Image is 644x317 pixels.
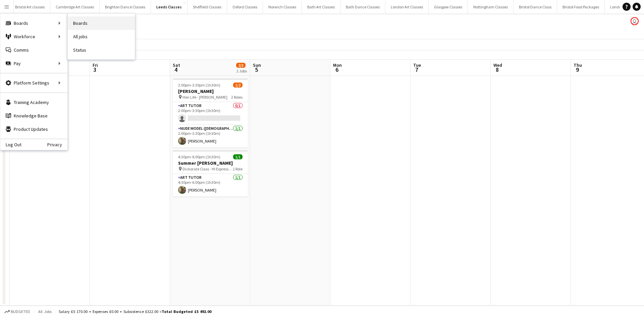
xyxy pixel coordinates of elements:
h3: Summer [PERSON_NAME] [173,160,248,166]
span: Budgeted [11,309,30,314]
span: Fri [93,62,98,68]
a: Status [68,43,135,57]
span: Sat [173,62,180,68]
span: 2/3 [236,63,246,68]
span: 2 Roles [231,95,243,100]
span: Mon [333,62,342,68]
button: Norwich Classes [263,0,302,13]
span: Sun [253,62,261,68]
span: 9 [573,66,582,73]
button: London Art Classes [385,0,429,13]
a: Log Out [0,142,21,147]
button: Sheffield Classes [187,0,227,13]
span: 1 Role [233,166,243,171]
span: 5 [252,66,261,73]
button: Bristol Dance Class [514,0,557,13]
button: Cambridge Art Classes [50,0,100,13]
span: 4:30pm-6:00pm (1h30m) [178,154,220,159]
button: Brighton Dance Classes [100,0,151,13]
div: Workforce [0,30,67,43]
a: Comms [0,43,67,57]
span: All jobs [37,309,53,314]
button: Bristol Food Packages [557,0,605,13]
span: Tue [413,62,421,68]
a: Training Academy [0,96,67,109]
div: Salary £5 170.00 + Expenses £0.00 + Subsistence £322.00 = [59,309,211,314]
a: All jobs [68,30,135,43]
app-card-role: Nude Model ([DEMOGRAPHIC_DATA])1/12:00pm-3:30pm (1h30m)[PERSON_NAME] [173,125,248,148]
div: Platform Settings [0,76,67,90]
app-job-card: 2:00pm-3:30pm (1h30m)1/2[PERSON_NAME] Hen Life - [PERSON_NAME]2 RolesArt Tutor0/12:00pm-3:30pm (1... [173,78,248,148]
span: Dickorate Class - HI Express Leeds [182,166,233,171]
div: Boards [0,16,67,30]
span: Wed [493,62,502,68]
span: 4 [172,66,180,73]
app-card-role: Art Tutor1/14:30pm-6:00pm (1h30m)[PERSON_NAME] [173,174,248,197]
app-user-avatar: VOSH Limited [631,17,639,25]
span: 8 [492,66,502,73]
button: Budgeted [3,308,31,315]
span: 1/1 [233,154,243,159]
span: Hen Life - [PERSON_NAME] [182,95,227,100]
app-card-role: Art Tutor0/12:00pm-3:30pm (1h30m) [173,102,248,125]
span: Thu [574,62,582,68]
button: Glasgow Classes [429,0,468,13]
span: 7 [412,66,421,73]
span: 6 [332,66,342,73]
span: Total Budgeted £5 492.00 [162,309,211,314]
button: Bath Art Classes [302,0,340,13]
a: Knowledge Base [0,109,67,122]
a: Boards [68,16,135,30]
button: Nottingham Classes [468,0,514,13]
button: Bath Dance Classes [340,0,385,13]
a: Product Updates [0,122,67,136]
button: Oxford Classes [227,0,263,13]
h3: [PERSON_NAME] [173,88,248,94]
span: 2:00pm-3:30pm (1h30m) [178,83,220,88]
div: Pay [0,57,67,70]
button: Bristol Art classes [10,0,50,13]
app-job-card: 4:30pm-6:00pm (1h30m)1/1Summer [PERSON_NAME] Dickorate Class - HI Express Leeds1 RoleArt Tutor1/1... [173,150,248,197]
span: 3 [92,66,98,73]
span: 1/2 [233,83,243,88]
div: 2 Jobs [236,68,247,73]
button: Leeds Classes [151,0,187,13]
a: Privacy [47,142,67,147]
